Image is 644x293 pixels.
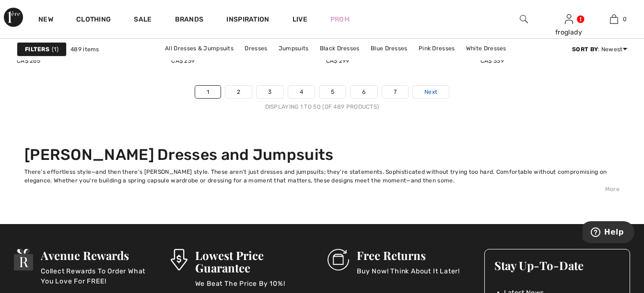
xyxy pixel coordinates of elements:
[565,13,573,25] img: My Info
[366,42,412,55] a: Blue Dresses
[195,249,315,274] h3: Lowest Price Guarantee
[583,221,634,245] iframe: Opens a widget where you can find more information
[175,15,204,25] a: Brands
[14,249,33,270] img: Avenue Rewards
[41,249,158,261] h3: Avenue Rewards
[24,146,620,164] h2: [PERSON_NAME] Dresses and Jumpsuits
[52,45,59,54] span: 1
[240,42,272,55] a: Dresses
[4,8,23,27] img: 1ère Avenue
[610,13,618,25] img: My Bag
[70,45,99,54] span: 489 items
[38,15,53,25] a: New
[357,266,460,285] p: Buy Now! Think About It Later!
[274,42,314,55] a: Jumpsuits
[494,259,620,271] h3: Stay Up-To-Date
[382,86,408,98] a: 7
[330,14,350,24] a: Prom
[572,46,598,53] strong: Sort By
[461,42,511,55] a: White Dresses
[351,86,377,98] a: 6
[24,185,620,193] div: More
[195,86,221,98] a: 1
[520,13,528,25] img: search the website
[547,27,591,37] div: froglady
[76,15,111,25] a: Clothing
[315,42,364,55] a: Black Dresses
[226,15,269,25] span: Inspiration
[171,57,195,64] span: CA$ 239
[17,102,627,111] div: Displaying 1 to 50 (of 489 products)
[328,249,349,270] img: Free Returns
[480,57,504,64] span: CA$ 339
[17,85,627,111] nav: Page navigation
[17,57,40,64] span: CA$ 265
[225,86,252,98] a: 2
[337,55,418,67] a: [PERSON_NAME] Dresses
[288,86,315,98] a: 4
[41,266,158,285] p: Collect Rewards To Order What You Love For FREE!
[572,45,627,54] div: : Newest
[319,86,346,98] a: 5
[326,57,350,64] span: CA$ 299
[413,86,449,98] a: Next
[257,86,283,98] a: 3
[357,249,460,261] h3: Free Returns
[414,42,460,55] a: Pink Dresses
[623,15,627,23] span: 0
[171,249,187,270] img: Lowest Price Guarantee
[160,42,238,55] a: All Dresses & Jumpsuits
[293,14,307,24] a: Live
[25,45,49,54] strong: Filters
[592,13,636,25] a: 0
[253,55,335,67] a: [PERSON_NAME] Dresses
[134,15,152,25] a: Sale
[24,168,620,185] div: There’s effortless style—and then there’s [PERSON_NAME] style. These aren’t just dresses and jump...
[565,14,573,23] a: Sign In
[424,88,437,96] span: Next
